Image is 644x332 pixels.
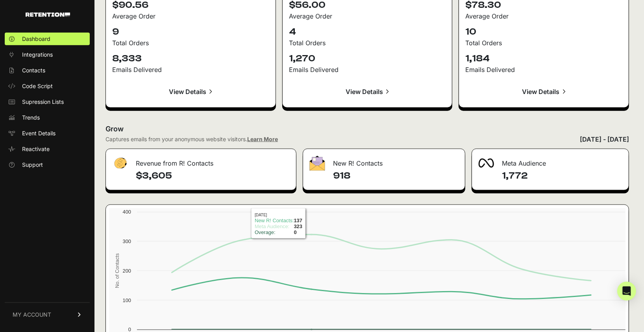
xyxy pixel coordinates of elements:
p: 10 [465,26,622,38]
div: Emails Delivered [465,65,622,74]
a: Integrations [5,48,90,61]
div: Meta Audience [472,149,629,173]
text: 300 [123,238,131,244]
span: Dashboard [22,35,50,43]
a: Trends [5,111,90,124]
a: Contacts [5,64,90,77]
div: Total Orders [112,38,269,48]
div: Emails Delivered [112,65,269,74]
div: Average Order [465,11,622,21]
p: 4 [289,26,446,38]
h4: 918 [333,170,459,182]
span: Code Script [22,82,53,90]
img: fa-meta-2f981b61bb99beabf952f7030308934f19ce035c18b003e963880cc3fabeebb7.png [478,159,494,168]
div: Revenue from R! Contacts [106,149,296,173]
h4: $3,605 [136,170,290,182]
a: View Details [112,82,269,101]
img: fa-envelope-19ae18322b30453b285274b1b8af3d052b27d846a4fbe8435d1a52b978f639a2.png [309,156,325,171]
text: 100 [123,297,131,303]
a: MY ACCOUNT [5,302,90,326]
a: Learn More [247,136,278,142]
a: Dashboard [5,33,90,45]
span: Integrations [22,51,53,59]
span: Contacts [22,66,45,74]
p: 8,333 [112,52,269,65]
div: Captures emails from your anonymous website visitors. [105,135,278,143]
text: 200 [123,268,131,274]
div: Emails Delivered [289,65,446,74]
div: [DATE] - [DATE] [580,135,629,144]
h4: 1,772 [502,170,622,182]
a: Event Details [5,127,90,140]
img: Retention.com [26,13,70,17]
span: MY ACCOUNT [13,311,51,319]
div: Total Orders [289,38,446,48]
div: Average Order [112,11,269,21]
text: No. of Contacts [114,253,120,288]
a: Supression Lists [5,96,90,108]
a: Support [5,159,90,171]
h2: Grow [105,124,629,135]
div: Average Order [289,11,446,21]
span: Trends [22,114,40,122]
p: 1,270 [289,52,446,65]
a: View Details [465,82,622,101]
div: Total Orders [465,38,622,48]
div: New R! Contacts [303,149,465,173]
div: Open Intercom Messenger [617,282,636,301]
a: Code Script [5,80,90,92]
span: Support [22,161,43,169]
p: 1,184 [465,52,622,65]
a: View Details [289,82,446,101]
span: Reactivate [22,145,50,153]
a: Reactivate [5,143,90,155]
img: fa-dollar-13500eef13a19c4ab2b9ed9ad552e47b0d9fc28b02b83b90ba0e00f96d6372e9.png [112,156,128,171]
span: Event Details [22,129,56,137]
span: Supression Lists [22,98,64,106]
text: 400 [123,209,131,215]
p: 9 [112,26,269,38]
